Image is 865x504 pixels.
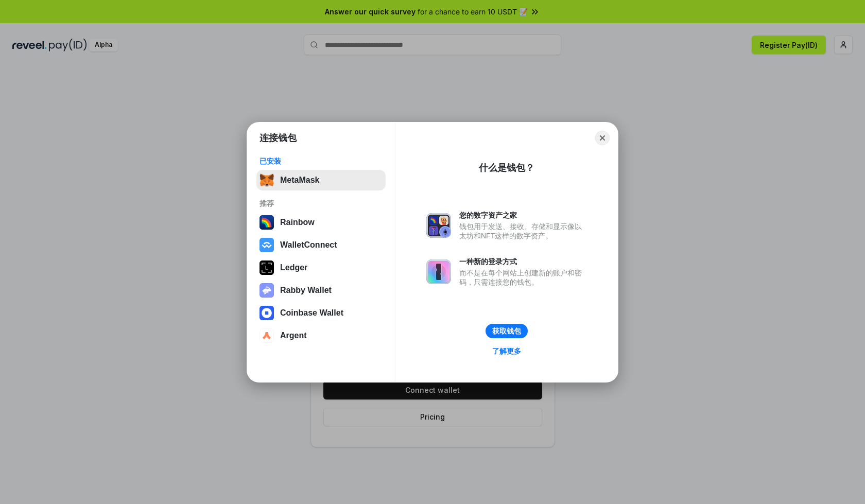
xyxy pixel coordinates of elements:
[259,215,274,230] img: svg+xml,%3Csvg%20width%3D%22120%22%20height%3D%22120%22%20viewBox%3D%220%200%20120%20120%22%20fil...
[280,240,337,250] div: WalletConnect
[256,325,386,346] button: Argent
[486,324,528,338] button: 获取钱包
[259,173,274,187] img: svg+xml,%3Csvg%20fill%3D%22none%22%20height%3D%2233%22%20viewBox%3D%220%200%2035%2033%22%20width%...
[259,157,383,166] div: 已安装
[280,286,332,295] div: Rabby Wallet
[256,212,386,233] button: Rainbow
[259,306,274,320] img: svg+xml,%3Csvg%20width%3D%2228%22%20height%3D%2228%22%20viewBox%3D%220%200%2028%2028%22%20fill%3D...
[256,280,386,301] button: Rabby Wallet
[280,308,343,318] div: Coinbase Wallet
[280,331,307,340] div: Argent
[259,328,274,343] img: svg+xml,%3Csvg%20width%3D%2228%22%20height%3D%2228%22%20viewBox%3D%220%200%2028%2028%22%20fill%3D...
[280,218,315,227] div: Rainbow
[256,170,386,190] button: MetaMask
[256,303,386,323] button: Coinbase Wallet
[426,259,451,284] img: svg+xml,%3Csvg%20xmlns%3D%22http%3A%2F%2Fwww.w3.org%2F2000%2Fsvg%22%20fill%3D%22none%22%20viewBox...
[459,268,587,287] div: 而不是在每个网站上创建新的账户和密码，只需连接您的钱包。
[280,263,307,272] div: Ledger
[426,213,451,238] img: svg+xml,%3Csvg%20xmlns%3D%22http%3A%2F%2Fwww.w3.org%2F2000%2Fsvg%22%20fill%3D%22none%22%20viewBox...
[459,257,587,266] div: 一种新的登录方式
[492,346,521,356] div: 了解更多
[459,222,587,240] div: 钱包用于发送、接收、存储和显示像以太坊和NFT这样的数字资产。
[259,238,274,252] img: svg+xml,%3Csvg%20width%3D%2228%22%20height%3D%2228%22%20viewBox%3D%220%200%2028%2028%22%20fill%3D...
[256,257,386,278] button: Ledger
[459,211,587,220] div: 您的数字资产之家
[259,260,274,275] img: svg+xml,%3Csvg%20xmlns%3D%22http%3A%2F%2Fwww.w3.org%2F2000%2Fsvg%22%20width%3D%2228%22%20height%3...
[259,132,297,144] h1: 连接钱包
[492,326,521,336] div: 获取钱包
[280,176,319,185] div: MetaMask
[259,283,274,298] img: svg+xml,%3Csvg%20xmlns%3D%22http%3A%2F%2Fwww.w3.org%2F2000%2Fsvg%22%20fill%3D%22none%22%20viewBox...
[595,131,610,145] button: Close
[479,162,534,174] div: 什么是钱包？
[256,235,386,255] button: WalletConnect
[486,344,527,358] a: 了解更多
[259,199,383,208] div: 推荐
